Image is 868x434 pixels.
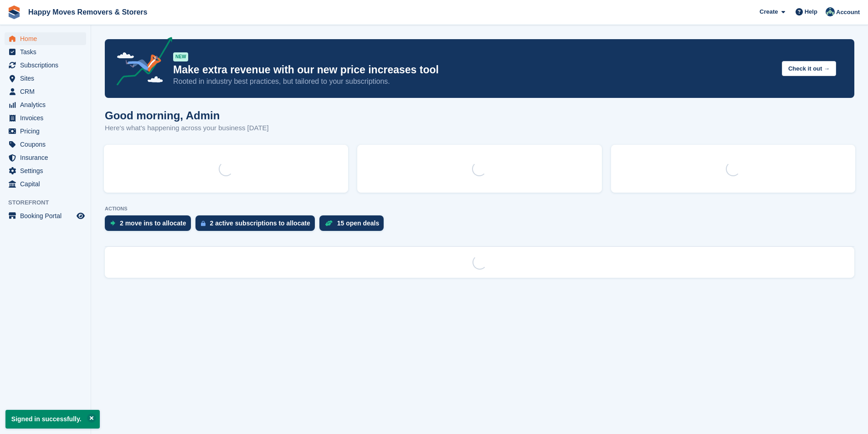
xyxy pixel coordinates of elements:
[25,5,151,20] a: Happy Moves Removers & Storers
[105,206,854,212] p: ACTIONS
[201,220,205,226] img: active_subscription_to_allocate_icon-d502201f5373d7db506a760aba3b589e785aa758c864c3986d89f69b8ff3...
[75,210,86,221] a: Preview store
[325,220,333,226] img: deal-1b604bf984904fb50ccaf53a9ad4b4a5d6e5aea283cecdc64d6e3604feb123c2.svg
[760,7,778,16] span: Create
[20,32,75,45] span: Home
[109,37,173,89] img: price-adjustments-announcement-icon-8257ccfd72463d97f412b2fc003d46551f7dbcb40ab6d574587a9cd5c0d94...
[8,198,91,207] span: Storefront
[5,72,86,85] a: menu
[5,178,86,190] a: menu
[5,46,86,58] a: menu
[20,151,75,164] span: Insurance
[20,125,75,138] span: Pricing
[836,8,860,17] span: Account
[20,209,75,222] span: Booking Portal
[195,215,319,235] a: 2 active subscriptions to allocate
[782,61,836,76] button: Check it out →
[5,410,100,429] p: Signed in successfully.
[173,77,775,87] p: Rooted in industry best practices, but tailored to your subscriptions.
[20,46,75,58] span: Tasks
[210,220,310,227] div: 2 active subscriptions to allocate
[5,32,86,45] a: menu
[5,112,86,124] a: menu
[826,7,835,16] img: Admin
[105,123,269,133] p: Here's what's happening across your business [DATE]
[20,178,75,190] span: Capital
[120,220,186,227] div: 2 move ins to allocate
[20,85,75,98] span: CRM
[5,164,86,177] a: menu
[5,85,86,98] a: menu
[20,138,75,151] span: Coupons
[5,138,86,151] a: menu
[105,215,195,235] a: 2 move ins to allocate
[20,112,75,124] span: Invoices
[20,164,75,177] span: Settings
[20,98,75,111] span: Analytics
[105,109,269,122] h1: Good morning, Admin
[20,72,75,85] span: Sites
[5,59,86,71] a: menu
[5,209,86,222] a: menu
[7,5,21,19] img: stora-icon-8386f47178a22dfd0bd8f6a31ec36ba5ce8667c1dd55bd0f319d3a0aa187defe.svg
[5,125,86,138] a: menu
[173,52,188,61] div: NEW
[337,220,380,227] div: 15 open deals
[805,7,817,16] span: Help
[110,220,115,226] img: move_ins_to_allocate_icon-fdf77a2bb77ea45bf5b3d319d69a93e2d87916cf1d5bf7949dd705db3b84f3ca.svg
[5,98,86,111] a: menu
[5,151,86,164] a: menu
[173,63,775,77] p: Make extra revenue with our new price increases tool
[20,59,75,71] span: Subscriptions
[319,215,389,235] a: 15 open deals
